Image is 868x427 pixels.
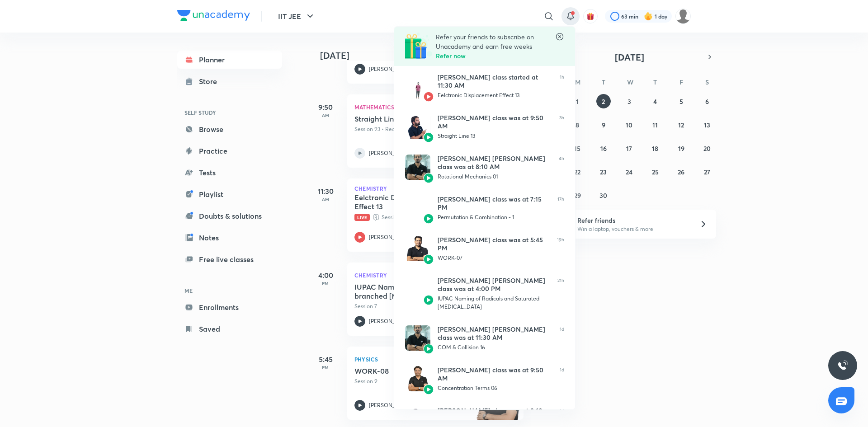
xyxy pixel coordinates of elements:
[436,51,555,61] h6: Refer now
[405,366,430,391] img: Avatar
[405,195,430,221] img: Avatar
[423,384,434,395] img: Avatar
[423,343,434,354] img: Avatar
[438,343,552,352] div: COM & Collision 16
[423,91,434,102] img: Avatar
[438,384,552,392] div: Concentration Terms 06
[405,114,430,139] img: Avatar
[438,325,552,342] div: [PERSON_NAME] [PERSON_NAME] class was at 11:30 AM
[405,325,430,351] img: Avatar
[438,277,550,293] div: [PERSON_NAME] [PERSON_NAME] class was at 4:00 PM
[405,155,430,180] img: Avatar
[423,132,434,143] img: Avatar
[394,66,575,107] a: AvatarAvatar[PERSON_NAME] class started at 11:30 AMEelctronic Displacement Effect 131h
[557,236,564,262] span: 19h
[438,132,552,140] div: Straight Line 13
[560,325,564,352] span: 1d
[405,236,430,261] img: Avatar
[559,155,564,181] span: 4h
[560,73,564,99] span: 1h
[423,173,434,183] img: Avatar
[438,91,552,99] div: Eelctronic Displacement Effect 13
[438,195,550,211] div: [PERSON_NAME] class was at 7:15 PM
[423,213,434,224] img: Avatar
[438,114,552,130] div: [PERSON_NAME] class was at 9:50 AM
[394,188,575,229] a: AvatarAvatar[PERSON_NAME] class was at 7:15 PMPermutation & Combination - 117h
[438,295,550,311] div: IUPAC Naming of Radicals and Saturated [MEDICAL_DATA]
[394,229,575,269] a: AvatarAvatar[PERSON_NAME] class was at 5:45 PMWORK-0719h
[438,73,552,89] div: [PERSON_NAME] class started at 11:30 AM
[394,318,575,359] a: AvatarAvatar[PERSON_NAME] [PERSON_NAME] class was at 11:30 AMCOM & Collision 161d
[436,32,555,51] p: Refer your friends to subscribe on Unacademy and earn free weeks
[438,173,552,181] div: Rotational Mechanics 01
[405,32,432,59] img: Referral
[560,366,564,392] span: 1d
[394,147,575,188] a: AvatarAvatar[PERSON_NAME] [PERSON_NAME] class was at 8:10 AMRotational Mechanics 014h
[438,407,552,423] div: [PERSON_NAME] class was at 8:10 AM
[394,269,575,318] a: AvatarAvatar[PERSON_NAME] [PERSON_NAME] class was at 4:00 PMIUPAC Naming of Radicals and Saturate...
[394,359,575,399] a: AvatarAvatar[PERSON_NAME] class was at 9:50 AMConcentration Terms 061d
[557,277,564,311] span: 21h
[438,155,552,171] div: [PERSON_NAME] [PERSON_NAME] class was at 8:10 AM
[394,107,575,147] a: AvatarAvatar[PERSON_NAME] class was at 9:50 AMStraight Line 133h
[405,73,430,99] img: Avatar
[423,295,434,305] img: Avatar
[423,254,434,265] img: Avatar
[438,236,550,252] div: [PERSON_NAME] class was at 5:45 PM
[438,213,550,221] div: Permutation & Combination - 1
[405,277,430,302] img: Avatar
[438,254,550,262] div: WORK-07
[557,195,564,221] span: 17h
[438,366,552,382] div: [PERSON_NAME] class was at 9:50 AM
[559,114,564,140] span: 3h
